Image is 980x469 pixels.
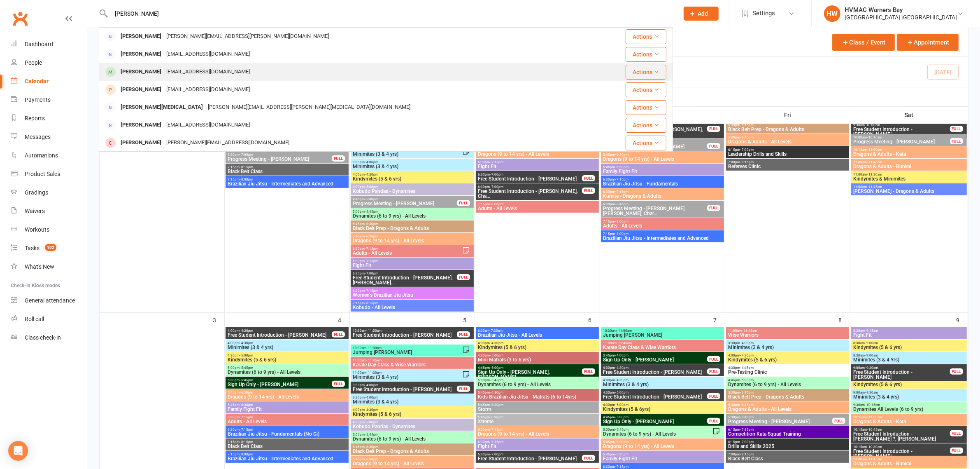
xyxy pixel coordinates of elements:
[853,370,950,380] span: Free Student Introduction - [PERSON_NAME]
[227,366,347,370] span: 5:00pm
[477,333,597,338] span: Brazilian Jiu Jitsu - All Levels
[838,313,850,326] div: 8
[603,223,722,228] span: Adults - All Levels
[728,160,847,164] span: 7:00pm
[615,391,629,394] span: - 5:00pm
[603,181,722,186] span: Brazilian Jiu Jitsu - Fundamentals
[463,313,475,326] div: 5
[352,259,472,263] span: 6:30pm
[867,136,882,139] span: - 10:15am
[603,220,722,223] span: 7:15pm
[352,152,462,157] span: Minimites (3 & 4 yrs)
[615,190,629,194] span: - 7:15pm
[740,136,754,139] span: - 6:15pm
[25,115,45,122] div: Reports
[728,127,847,132] span: Black Belt Prep - Dragons & Adults
[227,391,347,394] span: 5:45pm
[490,366,503,370] span: - 5:00pm
[950,138,963,144] div: FULL
[707,356,720,362] div: FULL
[365,197,378,201] span: - 5:00pm
[603,333,722,338] span: Jumping [PERSON_NAME]
[227,341,347,345] span: 4:00pm
[11,109,87,128] a: Reports
[853,176,965,181] span: Kindymites & Minimites
[118,101,205,113] div: [PERSON_NAME][MEDICAL_DATA]
[25,297,75,304] div: General attendance
[352,160,472,164] span: 3:30pm
[740,354,754,357] span: - 4:30pm
[603,165,722,169] span: 5:45pm
[853,341,965,345] span: 8:30am
[11,128,87,146] a: Messages
[603,153,722,157] span: 5:45pm
[490,341,503,345] span: - 4:30pm
[603,232,722,236] span: 7:15pm
[109,8,673,19] input: Search...
[603,354,708,357] span: 3:45pm
[603,391,708,394] span: 4:30pm
[865,391,878,394] span: - 9:30am
[365,234,378,238] span: - 6:30pm
[740,391,754,394] span: - 6:15pm
[352,289,472,293] span: 6:30pm
[603,178,722,181] span: 6:30pm
[728,391,847,394] span: 5:30pm
[10,8,30,29] a: Clubworx
[853,189,965,194] span: [PERSON_NAME] - Dragons & Adults
[728,139,847,144] span: Dragons & Adults - All Levels
[490,185,503,189] span: - 7:00pm
[707,143,720,149] div: FULL
[365,173,378,176] span: - 4:30pm
[603,169,722,174] span: Family Fight Fit
[205,101,413,113] div: [PERSON_NAME][EMAIL_ADDRESS][PERSON_NAME][MEDICAL_DATA][DOMAIN_NAME]
[227,357,347,362] span: Kindymites (5 & 6 yrs)
[728,382,847,387] span: Dynamites (6 to 9 yrs) - All Levels
[728,164,847,169] span: Referees Clinic
[490,160,503,164] span: - 7:15pm
[240,153,253,157] span: - 7:00pm
[865,341,878,345] span: - 9:00am
[352,371,462,375] span: 11:00am
[25,263,54,270] div: What's New
[490,378,503,382] span: - 5:45pm
[867,185,882,189] span: - 11:45am
[164,48,252,60] div: [EMAIL_ADDRESS][DOMAIN_NAME]
[365,222,378,226] span: - 6:30pm
[227,329,332,333] span: 4:00pm
[240,341,253,345] span: - 4:30pm
[164,30,331,42] div: [PERSON_NAME][EMAIL_ADDRESS][PERSON_NAME][DOMAIN_NAME]
[950,126,963,132] div: FULL
[227,370,347,375] span: Dynamites (6 to 9 yrs) - All Levels
[332,155,345,162] div: FULL
[615,165,629,169] span: - 6:30pm
[25,189,48,196] div: Gradings
[352,350,462,355] span: Jumping [PERSON_NAME]
[865,123,880,127] span: - 10:00am
[25,152,58,159] div: Automations
[865,366,878,370] span: - 9:30am
[365,383,378,387] span: - 4:00pm
[338,313,349,326] div: 4
[728,148,847,152] span: 6:15pm
[853,173,965,176] span: 11:00am
[11,35,87,54] a: Dashboard
[365,301,378,305] span: - 8:15pm
[740,366,754,370] span: - 4:45pm
[352,173,472,176] span: 4:00pm
[240,391,253,394] span: - 6:30pm
[352,362,472,367] span: Karate Day Class & Wise Warriors
[352,301,472,305] span: 7:15pm
[477,366,582,370] span: 4:45pm
[240,378,253,382] span: - 5:45pm
[853,127,950,137] span: Free Student Introduction - [PERSON_NAME]
[352,383,457,387] span: 3:30pm
[227,157,332,162] span: Progress Meeting - [PERSON_NAME]
[352,197,457,201] span: 4:45pm
[728,354,847,357] span: 4:00pm
[950,368,963,375] div: FULL
[853,382,965,387] span: Kindymites (5 & 6 yrs)
[25,59,42,66] div: People
[603,206,708,216] span: Progress Meeting - [PERSON_NAME], [PERSON_NAME], Char...
[365,272,378,275] span: - 7:00pm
